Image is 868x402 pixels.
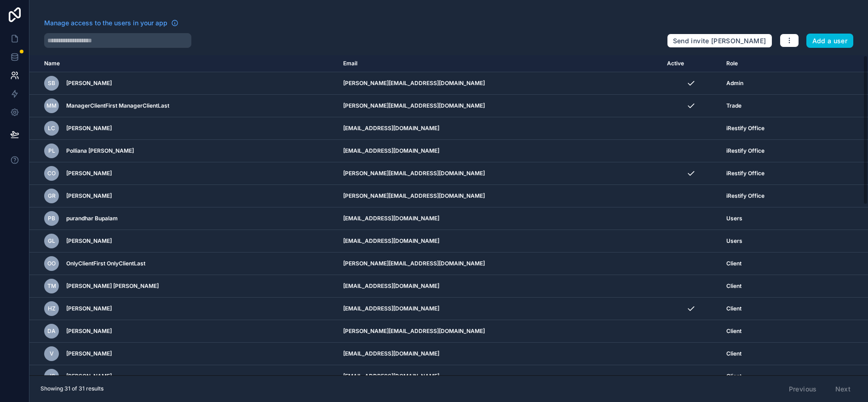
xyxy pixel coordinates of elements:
[66,373,112,380] span: [PERSON_NAME]
[338,230,661,253] td: [EMAIL_ADDRESS][DOMAIN_NAME]
[29,55,868,375] div: scrollable content
[726,125,765,132] span: iRestify Office
[726,215,742,222] span: Users
[48,80,55,87] span: SB
[661,55,721,72] th: Active
[66,102,169,109] span: ManagerClientFirst ManagerClientLast
[47,170,56,177] span: CO
[338,298,661,320] td: [EMAIL_ADDRESS][DOMAIN_NAME]
[48,305,56,312] span: HZ
[338,72,661,95] td: [PERSON_NAME][EMAIL_ADDRESS][DOMAIN_NAME]
[46,102,57,109] span: MM
[66,260,145,267] span: OnlyClientFirst OnlyClientLast
[48,215,55,222] span: pB
[66,350,112,357] span: [PERSON_NAME]
[338,207,661,230] td: [EMAIL_ADDRESS][DOMAIN_NAME]
[338,162,661,185] td: [PERSON_NAME][EMAIL_ADDRESS][DOMAIN_NAME]
[66,192,112,200] span: [PERSON_NAME]
[66,80,112,87] span: [PERSON_NAME]
[726,305,742,312] span: Client
[66,147,134,155] span: Polliana [PERSON_NAME]
[338,343,661,365] td: [EMAIL_ADDRESS][DOMAIN_NAME]
[66,237,112,245] span: [PERSON_NAME]
[338,55,661,72] th: Email
[721,55,825,72] th: Role
[726,350,742,357] span: Client
[667,34,772,48] button: Send invite [PERSON_NAME]
[66,305,112,312] span: [PERSON_NAME]
[726,260,742,267] span: Client
[726,282,742,290] span: Client
[66,215,118,222] span: purandhar Bupalam
[726,102,742,109] span: Trade
[338,253,661,275] td: [PERSON_NAME][EMAIL_ADDRESS][DOMAIN_NAME]
[338,140,661,162] td: [EMAIL_ADDRESS][DOMAIN_NAME]
[66,125,112,132] span: [PERSON_NAME]
[338,275,661,298] td: [EMAIL_ADDRESS][DOMAIN_NAME]
[726,80,743,87] span: Admin
[726,327,742,335] span: Client
[338,185,661,207] td: [PERSON_NAME][EMAIL_ADDRESS][DOMAIN_NAME]
[48,147,55,155] span: PL
[66,327,112,335] span: [PERSON_NAME]
[47,327,56,335] span: DA
[48,192,56,200] span: GR
[40,385,103,392] span: Showing 31 of 31 results
[726,192,765,200] span: iRestify Office
[338,320,661,343] td: [PERSON_NAME][EMAIL_ADDRESS][DOMAIN_NAME]
[44,18,167,28] span: Manage access to the users in your app
[338,117,661,140] td: [EMAIL_ADDRESS][DOMAIN_NAME]
[48,237,55,245] span: GL
[48,373,55,380] span: JS
[726,170,765,177] span: iRestify Office
[47,282,56,290] span: TM
[50,350,54,357] span: V
[47,260,56,267] span: OO
[29,55,338,72] th: Name
[66,170,112,177] span: [PERSON_NAME]
[338,365,661,388] td: [EMAIL_ADDRESS][DOMAIN_NAME]
[66,282,159,290] span: [PERSON_NAME] [PERSON_NAME]
[726,237,742,245] span: Users
[726,373,742,380] span: Client
[726,147,765,155] span: iRestify Office
[806,34,854,48] button: Add a user
[338,95,661,117] td: [PERSON_NAME][EMAIL_ADDRESS][DOMAIN_NAME]
[48,125,55,132] span: LC
[44,18,178,28] a: Manage access to the users in your app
